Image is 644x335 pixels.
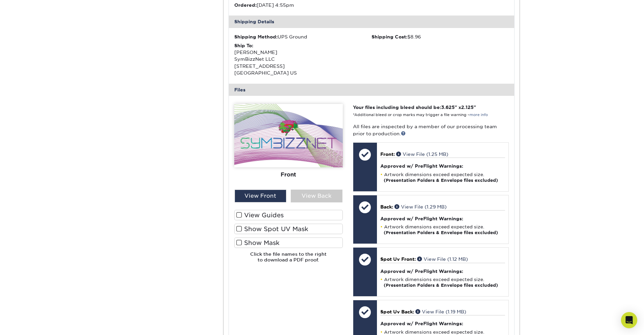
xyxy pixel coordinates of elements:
[229,16,514,28] div: Shipping Details
[372,34,407,39] strong: Shipping Cost:
[353,113,488,117] small: *Additional bleed or crop marks may trigger a file warning –
[234,42,372,77] div: [PERSON_NAME] SymBizzNet LLC [STREET_ADDRESS] [GEOGRAPHIC_DATA] US
[384,178,498,183] strong: (Presentation Folders & Envelope files excluded)
[2,314,57,333] iframe: Google Customer Reviews
[380,151,395,157] span: Front:
[621,312,637,328] div: Open Intercom Messenger
[234,251,343,268] h6: Click the file names to the right to download a PDF proof.
[384,230,498,235] strong: (Presentation Folders & Envelope files excluded)
[372,33,509,40] div: $8.96
[234,167,343,182] div: Front
[384,283,498,288] strong: (Presentation Folders & Envelope files excluded)
[380,321,505,326] h4: Approved w/ PreFlight Warnings:
[291,190,342,202] div: View Back
[380,224,505,235] li: Artwork dimensions exceed expected size.
[396,151,448,157] a: View File (1.25 MB)
[380,277,505,288] li: Artwork dimensions exceed expected size.
[229,84,514,96] div: Files
[234,238,343,248] label: Show Mask
[461,105,474,110] span: 2.125
[380,163,505,169] h4: Approved w/ PreFlight Warnings:
[234,43,253,48] strong: Ship To:
[353,123,509,137] p: All files are inspected by a member of our processing team prior to production.
[380,216,505,221] h4: Approved w/ PreFlight Warnings:
[380,309,414,314] span: Spot Uv Back:
[234,224,343,234] label: Show Spot UV Mask
[395,204,447,210] a: View File (1.29 MB)
[441,105,455,110] span: 3.625
[380,172,505,183] li: Artwork dimensions exceed expected size.
[417,256,468,262] a: View File (1.12 MB)
[234,33,372,40] div: UPS Ground
[235,190,286,202] div: View Front
[470,113,488,117] a: more info
[234,2,372,8] li: [DATE] 4:55pm
[380,256,416,262] span: Spot Uv Front:
[234,34,278,39] strong: Shipping Method:
[234,210,343,220] label: View Guides
[380,204,393,210] span: Back:
[353,105,476,110] strong: Your files including bleed should be: " x "
[380,269,505,274] h4: Approved w/ PreFlight Warnings:
[234,2,257,8] strong: Ordered:
[415,309,466,314] a: View File (1.19 MB)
